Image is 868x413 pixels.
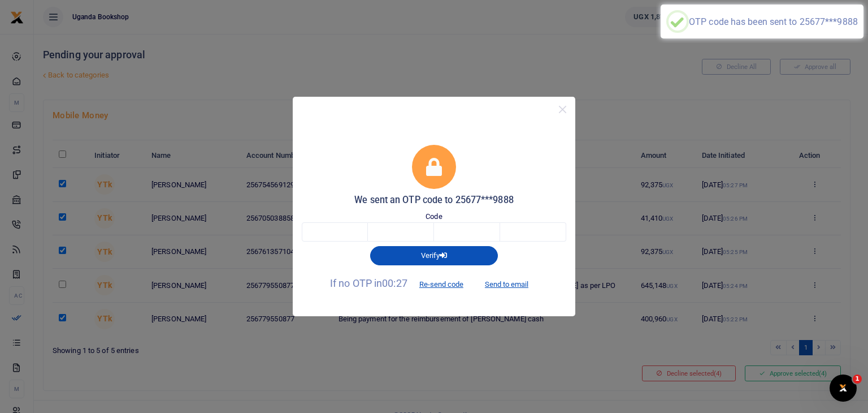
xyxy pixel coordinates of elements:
[382,277,407,289] span: 00:27
[370,246,498,265] button: Verify
[330,277,473,289] span: If no OTP in
[554,101,571,118] button: Close
[410,274,473,294] button: Re-send code
[426,211,442,222] label: Code
[689,16,858,27] div: OTP code has been sent to 25677***9888
[853,375,862,384] span: 1
[830,375,857,402] iframe: Intercom live chat
[302,195,566,206] h5: We sent an OTP code to 25677***9888
[475,274,538,294] button: Send to email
